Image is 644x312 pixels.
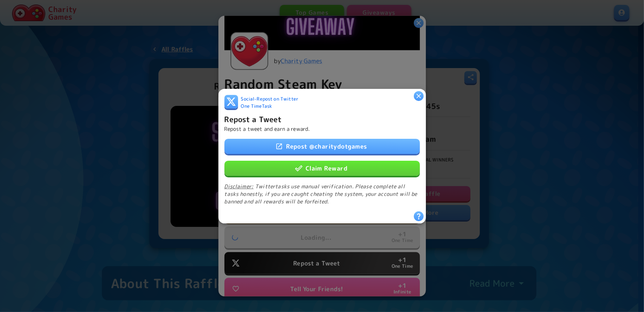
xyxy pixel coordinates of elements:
[224,125,310,132] p: Repost a tweet and earn a reward.
[224,138,420,154] a: Repost @charitydotgames
[224,113,282,125] h6: Repost a Tweet
[224,160,420,175] button: Claim Reward
[241,103,272,110] span: One Time Task
[224,182,254,189] u: Disclaimer:
[224,182,420,205] p: Twitter tasks use manual verification. Please complete all tasks honestly, if you are caught chea...
[241,96,299,103] span: Social - Repost on Twitter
